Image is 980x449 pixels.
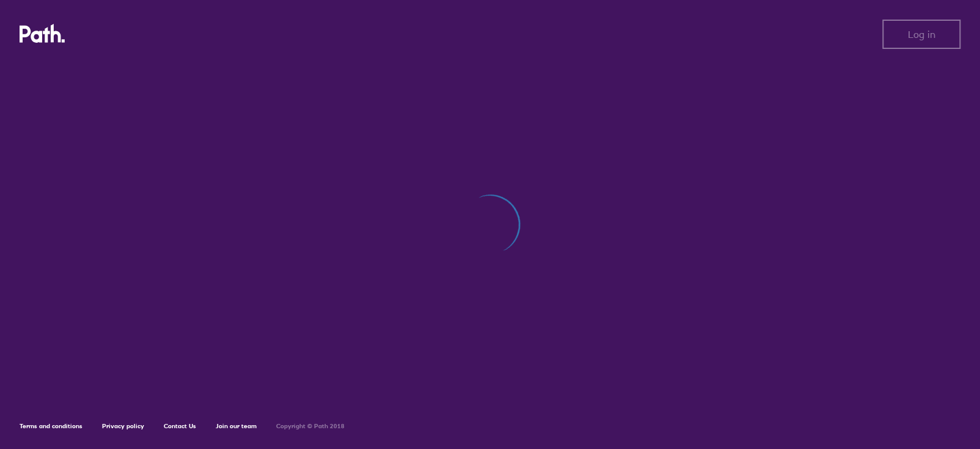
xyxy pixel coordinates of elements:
[102,422,144,430] a: Privacy policy
[882,20,960,49] button: Log in
[908,29,935,40] span: Log in
[276,423,345,430] h6: Copyright © Path 2018
[20,422,82,430] a: Terms and conditions
[216,422,257,430] a: Join our team
[164,422,196,430] a: Contact Us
